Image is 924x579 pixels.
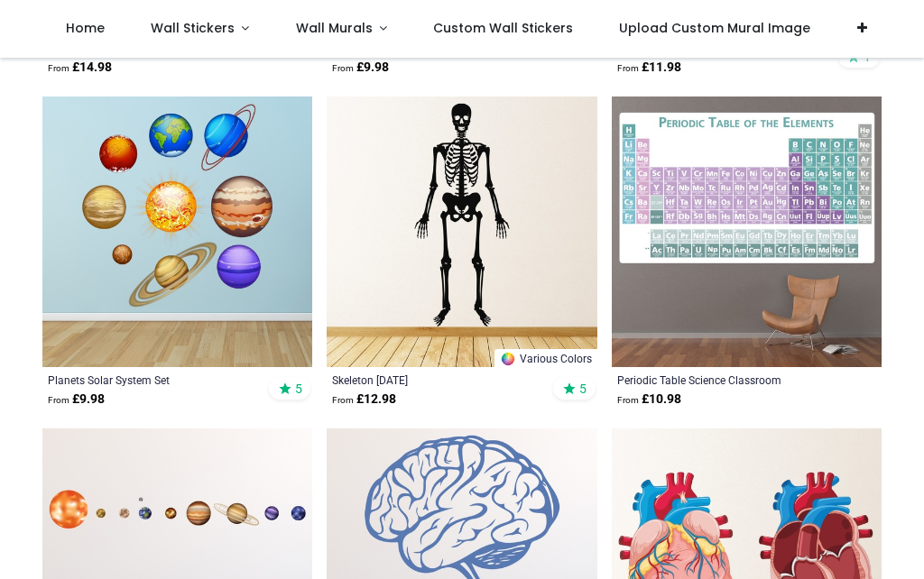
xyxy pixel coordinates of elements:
span: From [332,395,354,405]
strong: £ 9.98 [48,391,105,409]
span: 5 [295,381,302,397]
span: From [48,395,69,405]
span: Custom Wall Stickers [433,19,573,37]
strong: £ 14.98 [48,59,112,77]
a: Skeleton [DATE] [332,372,540,387]
span: From [617,395,639,405]
span: From [48,63,69,73]
span: From [617,63,639,73]
span: 5 [579,381,587,397]
strong: £ 11.98 [617,59,681,77]
span: Wall Murals [296,19,373,37]
strong: £ 9.98 [332,59,389,77]
a: Planets Solar System Set [48,372,255,387]
span: Wall Stickers [151,19,235,37]
img: Planets Solar System Wall Sticker Set [42,96,312,366]
img: Skeleton Halloween Wall Sticker [327,96,596,366]
strong: £ 12.98 [332,391,396,409]
img: Color Wheel [500,351,516,367]
a: Periodic Table Science Classroom [617,372,825,387]
a: Various Colors [494,349,597,367]
img: Periodic Table Science Classroom Wall Sticker [612,96,882,366]
span: From [332,63,354,73]
span: Home [66,19,105,37]
strong: £ 10.98 [617,391,681,409]
span: Upload Custom Mural Image [619,19,810,37]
